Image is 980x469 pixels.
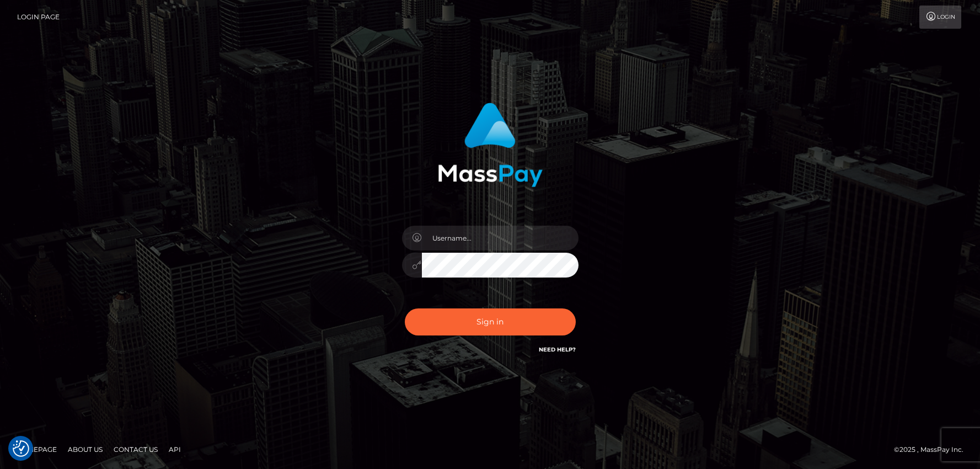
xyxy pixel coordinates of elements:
a: API [164,441,185,458]
a: Login Page [17,6,60,29]
a: About Us [63,441,107,458]
input: Username... [422,226,579,251]
button: Consent Preferences [13,440,29,457]
img: Revisit consent button [13,440,29,457]
a: Login [919,6,961,29]
a: Need Help? [539,346,576,353]
div: © 2025 , MassPay Inc. [894,444,972,456]
a: Homepage [12,441,61,458]
button: Sign in [405,308,576,335]
a: Contact Us [109,441,162,458]
img: MassPay Login [438,103,543,187]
